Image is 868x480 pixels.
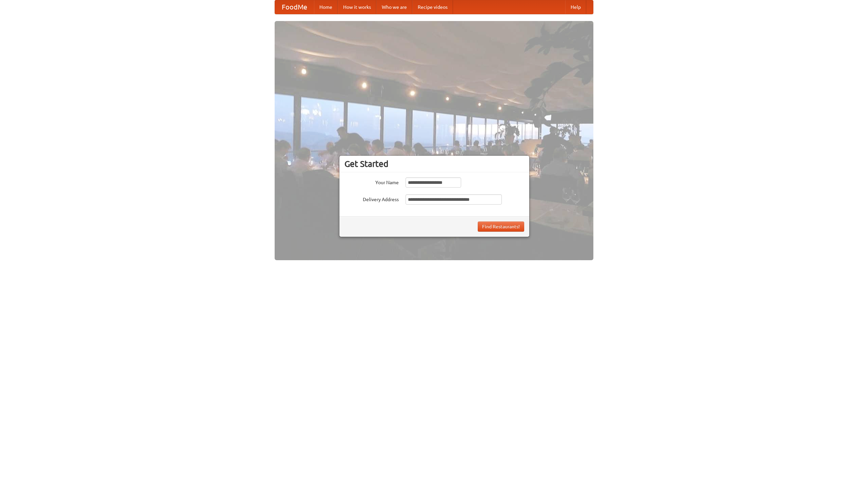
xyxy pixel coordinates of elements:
a: How it works [338,0,376,14]
a: Home [314,0,338,14]
button: Find Restaurants! [478,222,524,232]
a: Recipe videos [412,0,453,14]
a: Who we are [376,0,412,14]
label: Delivery Address [344,194,399,203]
h3: Get Started [344,159,524,169]
a: FoodMe [275,0,314,14]
a: Help [565,0,586,14]
label: Your Name [344,177,399,186]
